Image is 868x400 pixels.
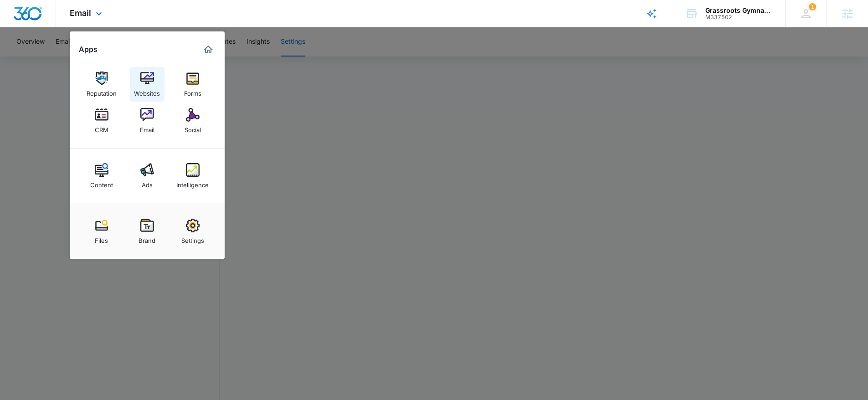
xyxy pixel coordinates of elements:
[90,177,113,189] div: Content
[134,85,160,97] div: Websites
[809,3,816,10] span: 1
[184,85,201,97] div: Forms
[84,159,119,193] a: Content
[175,103,210,138] a: Social
[130,103,164,138] a: Email
[175,214,210,249] a: Settings
[176,177,209,189] div: Intelligence
[84,67,119,102] a: Reputation
[139,232,155,244] div: Brand
[201,42,216,57] a: Marketing 360® Dashboard
[84,214,119,249] a: Files
[95,232,108,244] div: Files
[809,3,816,10] div: notifications count
[175,67,210,102] a: Forms
[84,103,119,138] a: CRM
[705,7,772,14] div: account name
[87,85,117,97] div: Reputation
[142,177,153,189] div: Ads
[175,159,210,193] a: Intelligence
[70,8,91,18] span: Email
[130,214,164,249] a: Brand
[79,45,98,54] h2: Apps
[130,159,164,193] a: Ads
[181,232,204,244] div: Settings
[140,122,154,133] div: Email
[185,122,201,133] div: Social
[705,14,772,21] div: account id
[95,122,108,133] div: CRM
[130,67,164,102] a: Websites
